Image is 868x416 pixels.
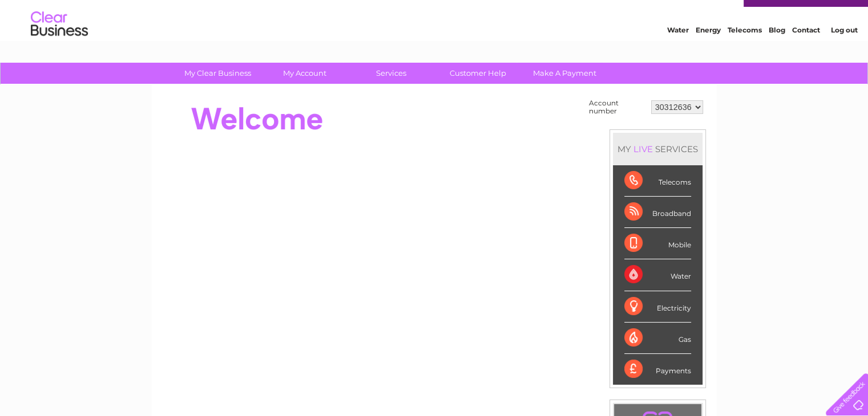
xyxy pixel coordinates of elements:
div: Payments [624,354,691,385]
a: Log out [830,48,857,57]
a: Services [344,63,438,84]
td: Account number [586,96,648,118]
img: logo.png [30,30,88,64]
a: Make A Payment [518,63,612,84]
div: Electricity [624,291,691,323]
a: 0333 014 3131 [653,6,732,20]
a: Contact [792,48,820,57]
div: Mobile [624,228,691,259]
a: My Clear Business [171,63,265,84]
a: Energy [696,48,721,57]
div: LIVE [631,144,655,154]
div: Gas [624,323,691,354]
div: Clear Business is a trading name of Verastar Limited (registered in [GEOGRAPHIC_DATA] No. 3667643... [165,6,704,55]
div: Telecoms [624,165,691,197]
div: Water [624,259,691,291]
div: MY SERVICES [613,133,703,165]
a: My Account [257,63,352,84]
a: Customer Help [431,63,525,84]
div: Broadband [624,197,691,228]
a: Blog [769,48,785,57]
a: Telecoms [728,48,762,57]
a: Water [667,48,689,57]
